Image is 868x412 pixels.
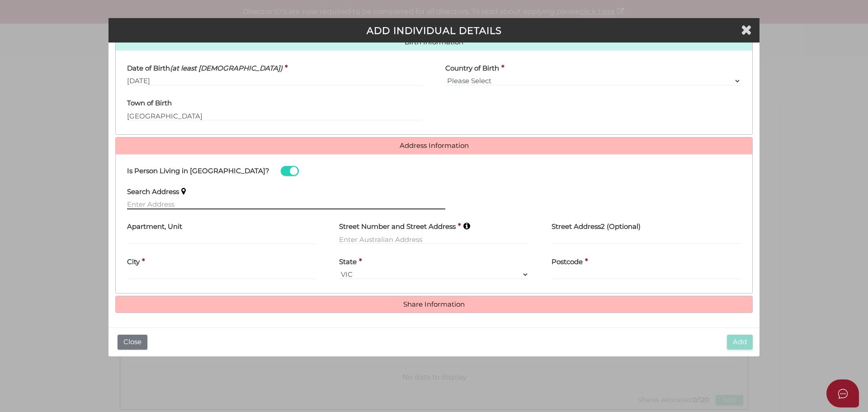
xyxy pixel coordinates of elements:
[181,187,186,195] i: Keep typing in your address(including suburb) until it appears
[339,258,357,266] h4: State
[123,301,745,308] a: Share Information
[552,223,641,231] h4: Street Address2 (Optional)
[118,335,147,350] button: Close
[463,222,470,230] i: Keep typing in your address(including suburb) until it appears
[339,234,528,244] input: Enter Australian Address
[552,258,583,266] h4: Postcode
[127,258,140,266] h4: City
[339,223,456,231] h4: Street Number and Street Address
[127,188,179,196] h4: Search Address
[127,223,182,231] h4: Apartment, Unit
[127,167,269,175] h4: Is Person Living in [GEOGRAPHIC_DATA]?
[826,379,859,407] button: Open asap
[727,335,753,350] button: Add
[127,199,445,209] input: Enter Address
